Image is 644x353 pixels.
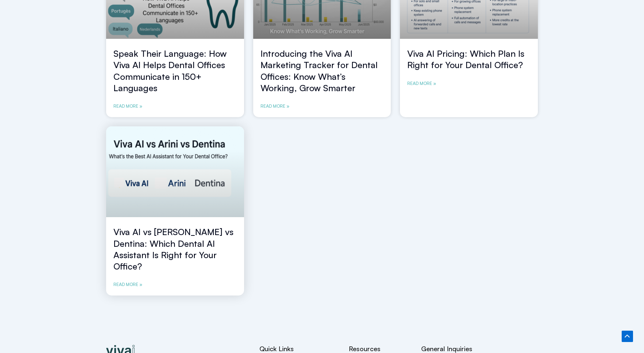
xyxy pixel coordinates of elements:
a: Viva AI Pricing: Which Plan Is Right for Your Dental Office? [407,48,524,70]
a: Introducing the Viva AI Marketing Tracker for Dental Offices: Know What’s Working, Grow Smarter [261,48,378,93]
a: Viva AI vs [PERSON_NAME] vs Dentina: Which Dental AI Assistant Is Right for Your Office? [113,226,233,272]
a: Read more about Introducing the Viva AI Marketing Tracker for Dental Offices: Know What’s Working... [261,103,289,110]
a: Read more about Speak Their Language: How Viva AI Helps Dental Offices Communicate in 150+ Languages [113,103,142,110]
a: Speak Their Language: How Viva AI Helps Dental Offices Communicate in 150+ Languages [113,48,226,93]
h2: Resources [349,345,410,353]
a: Viva AI vs Arini vs Dentina [106,126,244,218]
h2: Quick Links [259,345,338,353]
h2: General Inquiries [421,345,538,353]
a: Read more about Viva AI Pricing: Which Plan Is Right for Your Dental Office? [407,80,436,87]
a: Read more about Viva AI vs Arini vs Dentina: Which Dental AI Assistant Is Right for Your Office? [113,281,142,288]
